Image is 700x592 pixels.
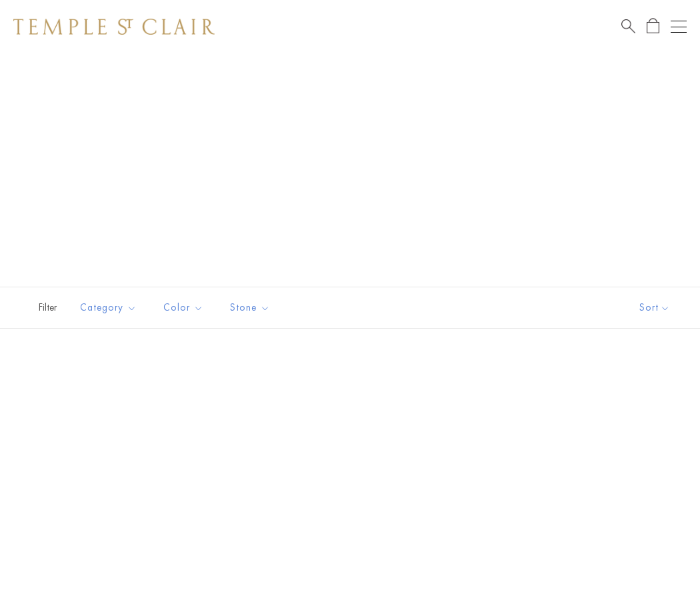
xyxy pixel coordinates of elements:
[647,18,659,35] a: Open Shopping Bag
[220,293,280,323] button: Stone
[73,299,147,316] span: Category
[153,293,213,323] button: Color
[609,287,700,328] button: Show sort by
[157,299,213,316] span: Color
[70,293,147,323] button: Category
[223,299,280,316] span: Stone
[671,19,687,35] button: Open navigation
[621,18,635,35] a: Search
[13,19,215,35] img: Temple St. Clair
